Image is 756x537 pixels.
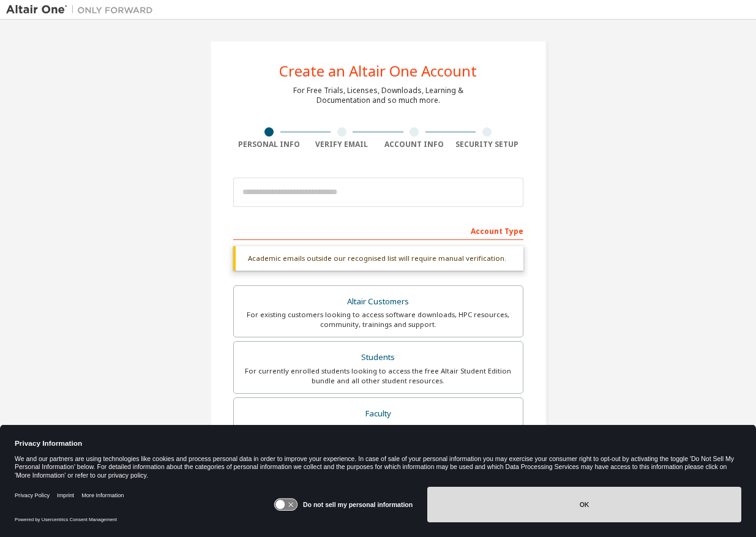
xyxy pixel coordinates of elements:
[279,64,477,78] div: Create an Altair One Account
[293,86,463,105] div: For Free Trials, Licenses, Downloads, Learning & Documentation and so much more.
[241,310,515,329] div: For existing customers looking to access software downloads, HPC resources, community, trainings ...
[241,405,515,422] div: Faculty
[305,140,378,149] div: Verify Email
[241,349,515,366] div: Students
[378,140,451,149] div: Account Info
[6,4,159,16] img: Altair One
[233,140,306,149] div: Personal Info
[241,422,515,442] div: For faculty & administrators of academic institutions administering students and accessing softwa...
[233,246,523,271] div: Academic emails outside our recognised list will require manual verification.
[233,220,523,240] div: Account Type
[241,366,515,386] div: For currently enrolled students looking to access the free Altair Student Edition bundle and all ...
[241,293,515,310] div: Altair Customers
[451,140,523,149] div: Security Setup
